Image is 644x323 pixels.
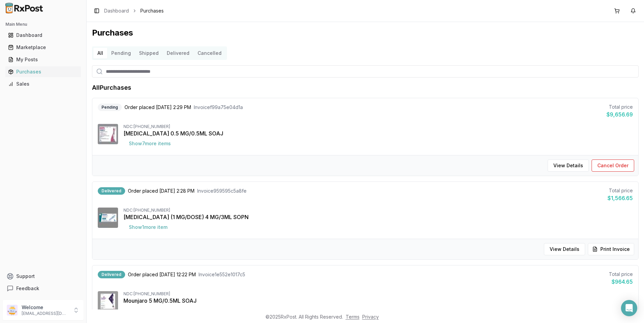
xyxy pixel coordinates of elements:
div: Total price [606,104,633,110]
a: Purchases [5,66,81,78]
div: [MEDICAL_DATA] 0.5 MG/0.5ML SOAJ [123,129,633,137]
span: Invoice 959595c5a8fe [197,188,247,194]
span: Invoice 1e552e1017c5 [199,271,245,278]
a: Terms [346,314,360,320]
button: Pending [107,48,135,59]
a: Marketplace [5,41,81,53]
div: NDC: [PHONE_NUMBER] [123,208,633,213]
h1: All Purchases [92,83,131,92]
button: View Details [544,243,585,255]
button: Support [3,270,84,282]
button: Print Invoice [588,243,634,255]
a: Sales [5,78,81,90]
button: Cancelled [193,48,226,59]
button: Show7more items [123,137,176,150]
p: Welcome [22,304,69,311]
span: Order placed [DATE] 12:22 PM [128,271,196,278]
div: My Posts [8,56,78,63]
div: NDC: [PHONE_NUMBER] [123,124,633,129]
button: Marketplace [3,42,84,53]
div: Dashboard [8,32,78,39]
button: Dashboard [3,30,84,41]
div: Sales [8,81,78,87]
button: View Details [548,159,589,172]
div: Purchases [8,68,78,75]
a: Privacy [362,314,379,320]
span: Purchases [140,7,164,14]
div: Open Intercom Messenger [621,300,637,316]
div: $9,656.69 [606,110,633,119]
span: Invoice f99a75e04d1a [194,104,243,111]
span: Order placed [DATE] 2:29 PM [124,104,191,111]
div: Pending [98,104,122,111]
div: Marketplace [8,44,78,51]
button: Cancel Order [592,159,634,172]
a: Dashboard [5,29,81,41]
button: Delivered [163,48,193,59]
span: Order placed [DATE] 2:28 PM [128,188,194,194]
div: $1,566.65 [607,194,633,202]
div: Total price [609,271,633,278]
button: Sales [3,79,84,89]
span: Feedback [16,285,39,292]
button: All [93,48,107,59]
button: My Posts [3,54,84,65]
img: Wegovy 0.5 MG/0.5ML SOAJ [98,124,118,144]
img: RxPost Logo [3,3,46,14]
div: Delivered [98,187,125,195]
a: Dashboard [104,7,129,14]
img: Mounjaro 5 MG/0.5ML SOAJ [98,291,118,311]
img: Ozempic (1 MG/DOSE) 4 MG/3ML SOPN [98,208,118,228]
button: Show1more item [123,221,173,233]
div: [MEDICAL_DATA] (1 MG/DOSE) 4 MG/3ML SOPN [123,213,633,221]
div: $964.65 [609,278,633,286]
div: NDC: [PHONE_NUMBER] [123,291,633,297]
img: User avatar [7,305,18,316]
button: Feedback [3,282,84,295]
h2: Main Menu [5,22,81,27]
a: My Posts [5,53,81,66]
p: [EMAIL_ADDRESS][DOMAIN_NAME] [22,311,69,316]
div: Mounjaro 5 MG/0.5ML SOAJ [123,297,633,305]
button: Shipped [135,48,163,59]
h1: Purchases [92,27,639,38]
nav: breadcrumb [104,7,164,14]
div: Total price [607,187,633,194]
div: Delivered [98,271,125,278]
button: Purchases [3,66,84,77]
